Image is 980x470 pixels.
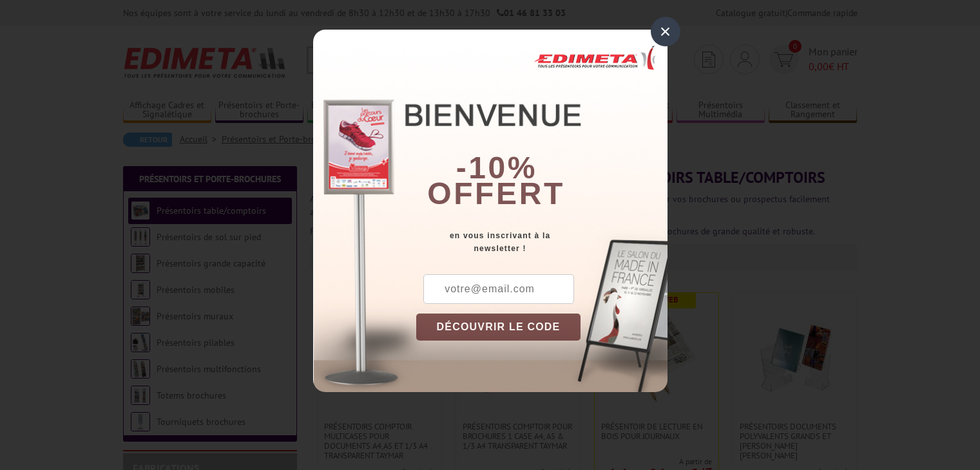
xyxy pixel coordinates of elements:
button: DÉCOUVRIR LE CODE [416,314,581,341]
div: × [651,17,680,46]
div: en vous inscrivant à la newsletter ! [416,229,668,255]
font: offert [427,176,565,211]
input: votre@email.com [423,274,574,304]
b: -10% [456,151,537,185]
